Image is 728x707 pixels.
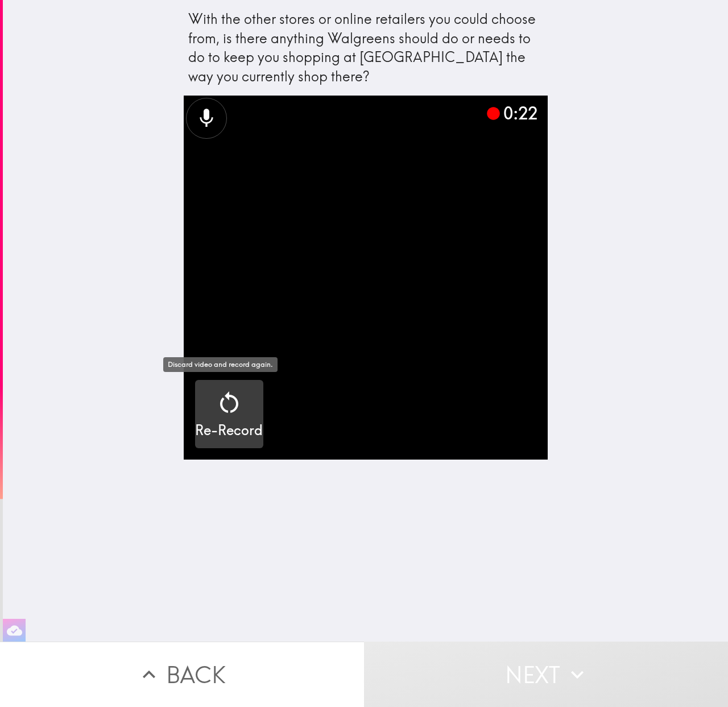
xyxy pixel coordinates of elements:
[188,10,543,86] div: With the other stores or online retailers you could choose from, is there anything Walgreens shou...
[486,101,537,125] div: 0:22
[364,642,728,707] button: Next
[195,380,263,448] button: Re-Record
[195,421,263,440] h5: Re-Record
[163,357,278,372] div: Discard video and record again.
